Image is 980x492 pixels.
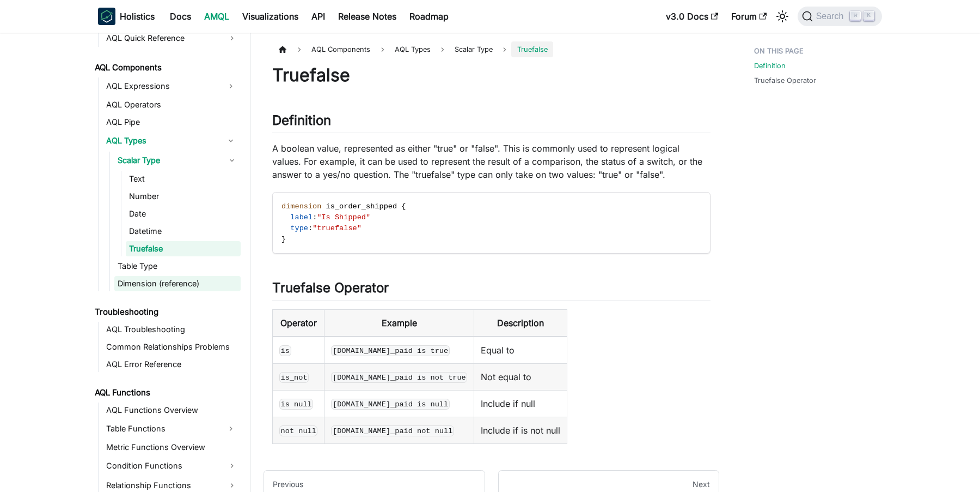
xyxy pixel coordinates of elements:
[198,8,236,25] a: AMQL
[389,41,436,57] a: AQL Types
[103,357,241,372] a: AQL Error Reference
[326,202,397,211] span: is_order_shipped
[774,8,791,25] button: Switch between dark and light mode (currently light mode)
[98,8,115,25] img: Holistics
[279,399,313,410] code: is null
[332,8,403,25] a: Release Notes
[126,171,241,187] a: Text
[272,142,710,181] p: A boolean value, represented as either "true" or "false". This is commonly used to represent logi...
[281,202,321,211] span: dimension
[725,8,773,25] a: Forum
[511,41,553,57] span: Truefalse
[163,8,198,25] a: Docs
[221,420,241,437] button: Expand sidebar category 'Table Functions'
[331,372,467,383] code: [DOMAIN_NAME]_paid is not true
[272,112,710,133] h2: Definition
[103,322,241,337] a: AQL Troubleshooting
[279,425,317,436] code: not null
[103,403,241,418] a: AQL Functions Overview
[120,10,155,23] b: Holistics
[114,276,241,291] a: Dimension (reference)
[507,479,710,489] div: Next
[474,417,567,444] td: Include if is not null
[273,479,476,489] div: Previous
[273,310,324,337] th: Operator
[290,224,308,232] span: type
[103,115,241,130] a: AQL Pipe
[126,241,241,256] a: Truefalse
[474,337,567,364] td: Equal to
[754,61,786,71] a: Definition
[114,259,241,274] a: Table Type
[91,60,241,75] a: AQL Components
[126,224,241,239] a: Datetime
[850,11,861,21] kbd: ⌘
[331,425,454,436] code: [DOMAIN_NAME]_paid not null
[279,372,309,383] code: is_not
[331,345,449,356] code: [DOMAIN_NAME]_paid is true
[813,11,850,21] span: Search
[114,152,241,169] a: Scalar Type
[103,77,221,95] a: AQL Expressions
[305,8,332,25] a: API
[863,11,874,21] kbd: K
[221,132,241,149] button: Collapse sidebar category 'AQL Types'
[103,420,221,437] a: Table Functions
[313,213,317,221] span: :
[313,224,362,232] span: "truefalse"
[87,33,250,492] nav: Docs sidebar
[281,235,286,243] span: }
[449,41,498,57] span: Scalar Type
[403,8,455,25] a: Roadmap
[659,8,725,25] a: v3.0 Docs
[308,224,313,232] span: :
[103,29,241,47] a: AQL Quick Reference
[331,399,449,410] code: [DOMAIN_NAME]_paid is null
[103,339,241,355] a: Common Relationships Problems
[126,189,241,204] a: Number
[103,440,241,455] a: Metric Functions Overview
[474,310,567,337] th: Description
[272,41,710,57] nav: Breadcrumbs
[317,213,370,221] span: "Is Shipped"
[324,310,474,337] th: Example
[306,41,376,57] span: AQL Components
[103,132,221,149] a: AQL Types
[401,202,406,211] span: {
[798,7,882,26] button: Search (Command+K)
[221,77,241,95] button: Expand sidebar category 'AQL Expressions'
[91,304,241,320] a: Troubleshooting
[98,8,155,25] a: HolisticsHolistics
[91,385,241,400] a: AQL Functions
[279,345,291,356] code: is
[272,64,710,86] h1: Truefalse
[272,280,710,301] h2: Truefalse Operator
[272,41,293,57] a: Home page
[754,75,816,86] a: Truefalse Operator
[474,364,567,391] td: Not equal to
[236,8,305,25] a: Visualizations
[395,45,431,53] span: AQL Types
[474,391,567,417] td: Include if null
[103,457,241,475] a: Condition Functions
[290,213,313,221] span: label
[103,97,241,112] a: AQL Operators
[126,206,241,221] a: Date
